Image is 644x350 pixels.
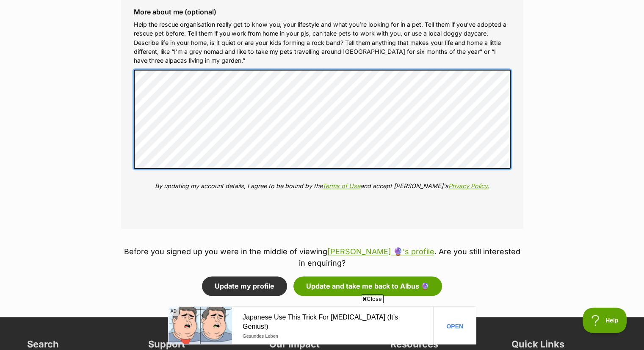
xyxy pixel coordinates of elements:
p: By updating my account details, I agree to be bound by the and accept [PERSON_NAME]'s [134,181,511,190]
p: Before you signed up you were in the middle of viewing . Are you still interested in enquiring? [121,246,523,269]
p: Help the rescue organisation really get to know you, your lifestyle and what you’re looking for i... [134,20,511,65]
a: Japanese Use This Trick For [MEDICAL_DATA] (It’s Genius!) Gesundes LebenOPEN [0,0,308,38]
a: Terms of Use [322,182,360,189]
label: More about me (optional) [134,8,511,16]
span: Japanese Use This Trick For [MEDICAL_DATA] (It’s Genius!) [75,6,246,25]
span: AD [168,306,179,316]
span: Gesundes Leben [75,27,232,33]
button: Update and take me back to Albus 🔮 [293,276,442,296]
button: Update my profile [202,276,287,296]
a: Privacy Policy. [448,182,489,189]
iframe: Help Scout Beacon - Open [583,308,627,333]
a: ad [0,0,6,6]
img: Japanese Use This Trick For Sleep Apnea (It’s Genius!) [0,0,64,38]
div: OPEN [278,17,295,23]
a: [PERSON_NAME] 🔮's profile [327,247,434,256]
span: Close [361,294,384,303]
